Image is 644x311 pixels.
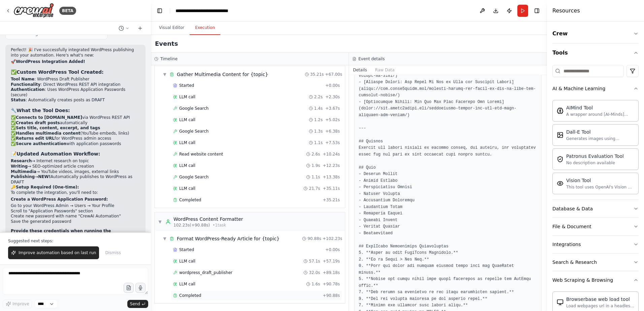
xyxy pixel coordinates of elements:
[179,140,195,145] span: LLM call
[552,241,581,248] div: Integrations
[16,126,100,130] strong: Sets title, content, excerpt, and tags
[314,129,323,134] span: 1.3s
[16,59,85,64] strong: WordPress Integration Added!
[11,87,140,98] li: : Uses WordPress Application Passwords (secure)
[127,300,148,308] button: Send
[11,131,140,136] li: ✅ (YouTube embeds, links)
[11,69,140,75] h3: ✅
[11,229,111,239] strong: Provide these credentials when running the automation:
[179,106,208,111] span: Google Search
[179,163,195,168] span: LLM call
[323,174,340,180] span: + 13.38s
[566,303,634,309] div: Load webpages url in a headless browser using Browserbase and return the contents
[323,151,340,157] span: + 10.24s
[325,72,342,77] span: + 67.00s
[38,174,51,179] strong: NEW!
[552,218,639,235] button: File & Document
[11,126,140,131] li: ✅
[179,258,195,264] span: LLM call
[11,115,140,120] li: ✅ via WordPress REST API
[314,140,323,145] span: 1.1s
[16,136,55,141] strong: Returns edit URL
[314,117,323,123] span: 1.2s
[163,72,167,77] span: ▼
[16,115,82,120] strong: Connects to [DOMAIN_NAME]
[154,21,190,35] button: Visual Editor
[308,236,321,241] span: 90.88s
[552,85,605,92] div: AI & Machine Learning
[552,7,580,15] h4: Resources
[124,283,134,293] button: Upload files
[3,300,32,308] button: Improve
[17,151,100,157] strong: Updated Automation Workflow:
[11,185,140,190] h2: 🔑
[16,141,66,146] strong: Secure authentication
[179,129,208,134] span: Google Search
[325,106,340,111] span: + 3.67s
[11,203,140,209] li: Go to your WordPress Admin → Users → Your Profile
[11,174,140,185] li: → Automatically publishes to WordPress as DRAFT
[11,87,45,92] strong: Authentication
[323,270,340,275] span: + 89.18s
[11,190,140,196] p: To complete the integration, you'll need to:
[11,169,36,174] strong: Multimedia
[179,247,194,252] span: Started
[179,270,232,275] span: wordpress_draft_publisher
[11,150,140,157] h3: 📝
[179,94,195,100] span: LLM call
[11,164,28,169] strong: Writing
[175,7,245,14] nav: breadcrumb
[552,253,639,271] button: Search & Research
[177,235,280,242] div: Format WordPress-Ready Article for {topic}
[102,246,124,259] button: Dismiss
[532,6,542,15] button: Hide right sidebar
[323,186,340,191] span: + 35.11s
[566,160,624,166] div: No description available
[566,153,624,160] div: Patronus Evaluation Tool
[312,163,320,168] span: 1.9s
[552,205,593,212] div: Database & Data
[309,258,320,264] span: 57.1s
[11,77,34,81] strong: Tool Name
[314,106,323,111] span: 1.4s
[179,281,195,287] span: LLM call
[11,164,140,169] li: → SEO-optimized article creation
[552,223,591,230] div: File & Document
[13,3,54,18] img: Logo
[11,174,35,179] strong: Publishing
[19,250,96,255] span: Improve automation based on last run
[310,72,324,77] span: 35.21s
[179,197,201,203] span: Completed
[552,80,639,97] button: AI & Machine Learning
[325,94,340,100] span: + 2.30s
[566,184,634,190] div: This tool uses OpenAI's Vision API to describe the contents of an image.
[11,98,26,102] strong: Status
[309,186,320,191] span: 21.7s
[552,24,639,43] button: Crew
[11,136,140,141] li: ✅ for WordPress admin access
[179,174,208,180] span: Google Search
[566,112,634,117] div: A wrapper around [AI-Minds]([URL][DOMAIN_NAME]). Useful for when you need answers to questions fr...
[557,156,563,163] img: PatronusEvalTool
[323,258,340,264] span: + 57.19s
[173,222,210,228] span: 102.23s (+90.88s)
[11,219,140,224] li: Save the generated password
[16,185,79,189] strong: Setup Required (One-time):
[371,65,399,75] button: Raw Data
[325,117,340,123] span: + 5.02s
[16,120,60,125] strong: Creates draft posts
[105,250,121,255] span: Dismiss
[179,117,195,123] span: LLM call
[557,180,563,187] img: VisionTool
[160,56,178,62] h3: Timeline
[325,247,340,252] span: + 0.00s
[116,24,132,32] button: Switch to previous chat
[17,69,104,75] strong: Custom WordPress Tool Created:
[11,120,140,126] li: ✅ automatically
[11,107,140,114] h3: 🔧
[12,301,29,307] span: Improve
[11,77,140,82] li: : WordPress Draft Publisher
[566,136,634,141] div: Generates images using OpenAI's Dall-E model.
[312,151,320,157] span: 2.6s
[11,169,140,175] li: → YouTube videos, images, external links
